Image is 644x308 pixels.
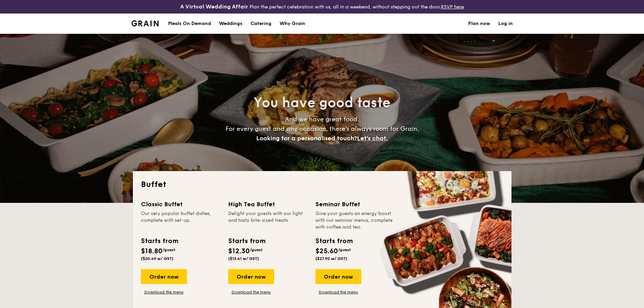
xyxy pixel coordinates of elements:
div: Seminar Buffet [315,199,395,209]
span: You have good taste [254,95,390,111]
span: Looking for a personalised touch? [256,135,357,142]
a: Download the menu [141,289,187,295]
a: Download the menu [315,289,361,295]
a: Weddings [215,14,246,34]
div: Starts from [141,236,178,246]
div: Meals On Demand [168,14,211,34]
div: Plan the perfect celebration with us, all in a weekend, without stepping out the door. [127,3,517,11]
div: Why Grain [280,14,305,34]
span: $12.30 [228,247,250,255]
div: Delight your guests with our light and tasty bite-sized treats. [228,210,307,231]
a: RSVP here [441,4,464,10]
a: Why Grain [276,14,309,34]
span: $25.60 [315,247,338,255]
div: Order now [141,269,187,284]
div: Starts from [315,236,352,246]
div: Order now [228,269,274,284]
span: /guest [338,247,351,252]
a: Plan now [468,14,490,34]
span: /guest [250,247,263,252]
div: High Tea Buffet [228,199,307,209]
div: Give your guests an energy boost with our seminar menus, complete with coffee and tea. [315,210,395,231]
span: ($27.90 w/ GST) [315,256,347,261]
span: ($20.49 w/ GST) [141,256,173,261]
div: Weddings [219,14,242,34]
span: /guest [163,247,175,252]
img: Grain [132,20,159,26]
h4: A Virtual Wedding Affair [180,3,248,11]
a: Meals On Demand [164,14,215,34]
div: Order now [315,269,361,284]
span: Let's chat. [357,135,388,142]
span: And we have great food. For every guest and any occasion, there’s always room for Grain. [225,116,419,142]
a: Log in [498,14,513,34]
div: Starts from [228,236,265,246]
span: $18.80 [141,247,163,255]
div: Our very popular buffet dishes, complete with set-up. [141,210,220,231]
h2: Buffet [141,179,503,190]
a: Logotype [132,20,159,26]
a: Catering [246,14,276,34]
a: Download the menu [228,289,274,295]
div: Classic Buffet [141,199,220,209]
h1: Catering [251,14,271,34]
span: ($13.41 w/ GST) [228,256,259,261]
